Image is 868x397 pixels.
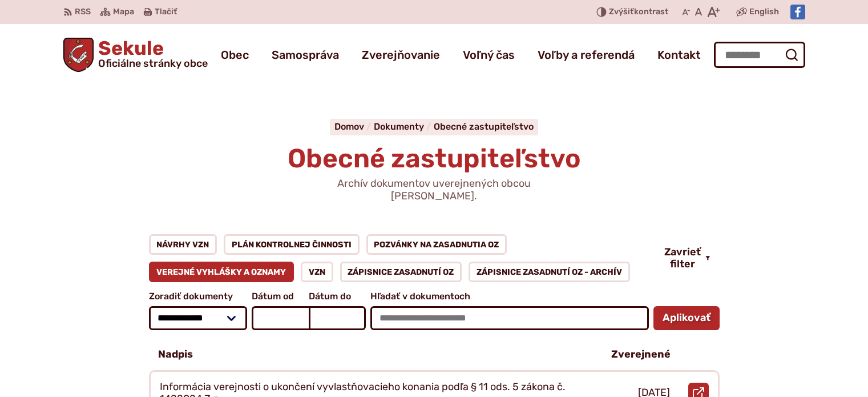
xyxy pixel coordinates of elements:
span: kontrast [609,7,668,17]
span: Dátum od [252,291,309,302]
button: Aplikovať [653,306,720,330]
span: RSS [75,5,91,19]
a: Domov [334,121,374,132]
a: Zápisnice zasadnutí OZ [340,262,462,282]
a: Verejné vyhlášky a oznamy [149,262,294,282]
a: Voľby a referendá [538,39,635,71]
span: Dokumenty [374,121,424,132]
span: Dátum do [309,291,366,302]
p: Zverejnené [611,348,671,361]
a: Kontakt [657,39,701,71]
span: Mapa [113,5,134,19]
a: Zverejňovanie [362,39,440,71]
p: Nadpis [158,348,193,361]
a: Pozvánky na zasadnutia OZ [366,234,507,255]
input: Hľadať v dokumentoch [370,306,648,330]
span: Tlačiť [155,7,177,17]
span: Sekule [94,39,208,69]
img: Prejsť na domovskú stránku [63,38,94,72]
a: Návrhy VZN [149,234,217,255]
span: Zoradiť dokumenty [149,291,248,302]
a: Obecné zastupiteľstvo [434,121,534,132]
span: Oficiálne stránky obce [98,58,208,69]
span: Zavrieť filter [664,246,701,271]
a: Samospráva [272,39,339,71]
a: Obec [221,39,249,71]
span: Domov [334,121,364,132]
input: Dátum do [309,306,366,330]
a: Plán kontrolnej činnosti [224,234,360,255]
span: Hľadať v dokumentoch [370,291,648,302]
p: Archív dokumentov uverejnených obcou [PERSON_NAME]. [297,178,571,202]
span: English [749,5,779,19]
input: Dátum od [252,306,309,330]
button: Zavrieť filter [655,246,720,271]
select: Zoradiť dokumenty [149,306,248,330]
span: Zvýšiť [609,7,634,17]
span: Obecné zastupiteľstvo [288,143,581,174]
a: VZN [301,262,333,282]
img: Prejsť na Facebook stránku [790,5,805,19]
a: Logo Sekule, prejsť na domovskú stránku. [63,38,208,72]
a: Dokumenty [374,121,434,132]
a: English [747,5,781,19]
a: Zápisnice zasadnutí OZ - ARCHÍV [469,262,630,282]
a: Voľný čas [463,39,515,71]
